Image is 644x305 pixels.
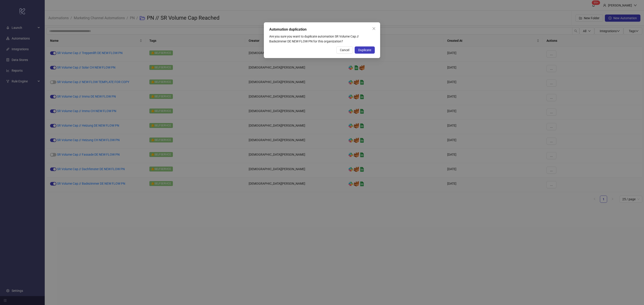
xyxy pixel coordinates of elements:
span: Duplicate [358,48,371,52]
button: Cancel [336,46,353,54]
div: Automation duplication [269,27,375,32]
button: Duplicate [355,46,375,54]
button: Close [370,25,377,32]
span: Cancel [340,48,349,52]
span: close [372,27,376,30]
div: Are you sure you want to duplicate automation SR Volume Cap // Badezimmer DE NEW FLOW PN for this... [269,34,375,44]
